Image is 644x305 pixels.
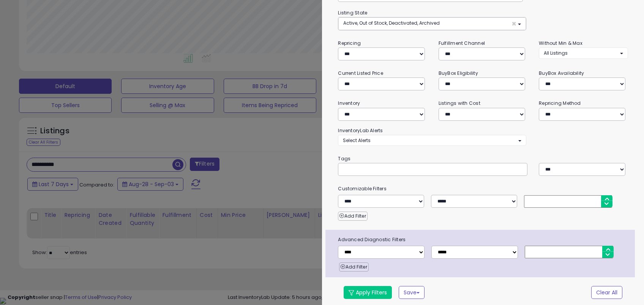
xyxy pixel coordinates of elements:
[439,40,485,46] small: Fulfillment Channel
[539,70,584,76] small: BuyBox Availability
[338,135,526,146] button: Select Alerts
[339,262,368,272] button: Add Filter
[338,70,383,76] small: Current Listed Price
[539,100,581,106] small: Repricing Method
[338,127,383,134] small: InventoryLab Alerts
[439,70,478,76] small: BuyBox Eligibility
[544,50,568,56] span: All Listings
[338,17,526,30] button: Active, Out of Stock, Deactivated, Archived ×
[539,40,582,46] small: Without Min & Max
[338,40,361,46] small: Repricing
[332,235,635,244] span: Advanced Diagnostic Filters
[338,212,367,221] button: Add Filter
[539,47,628,58] button: All Listings
[332,155,633,163] small: Tags
[591,286,622,299] button: Clear All
[344,286,392,299] button: Apply Filters
[332,185,633,193] small: Customizable Filters
[399,286,425,299] button: Save
[343,137,371,144] span: Select Alerts
[343,20,440,26] span: Active, Out of Stock, Deactivated, Archived
[439,100,480,106] small: Listings with Cost
[338,9,367,16] small: Listing State
[511,20,516,28] span: ×
[338,100,360,106] small: Inventory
